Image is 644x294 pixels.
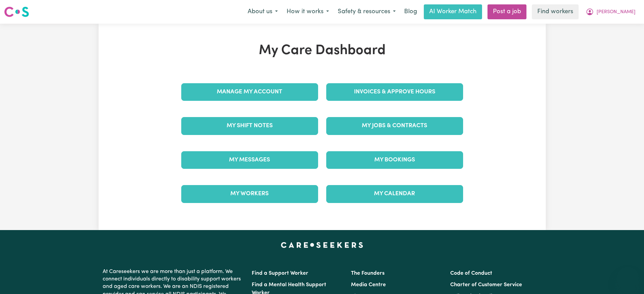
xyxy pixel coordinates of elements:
[326,185,463,203] a: My Calendar
[326,151,463,169] a: My Bookings
[243,5,282,19] button: About us
[4,4,29,20] a: Careseekers logo
[424,4,482,19] a: AI Worker Match
[333,5,400,19] button: Safety & resources
[282,5,333,19] button: How it works
[326,83,463,101] a: Invoices & Approve Hours
[326,117,463,135] a: My Jobs & Contracts
[597,8,636,16] span: [PERSON_NAME]
[252,271,308,276] a: Find a Support Worker
[4,6,29,18] img: Careseekers logo
[181,83,318,101] a: Manage My Account
[351,282,386,288] a: Media Centre
[281,242,363,248] a: Careseekers home page
[450,282,522,288] a: Charter of Customer Service
[181,185,318,203] a: My Workers
[181,151,318,169] a: My Messages
[351,271,385,276] a: The Founders
[177,43,467,59] h1: My Care Dashboard
[181,117,318,135] a: My Shift Notes
[487,4,526,19] a: Post a job
[532,4,579,19] a: Find workers
[450,271,492,276] a: Code of Conduct
[581,5,640,19] button: My Account
[400,4,421,19] a: Blog
[617,267,639,289] iframe: Button to launch messaging window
